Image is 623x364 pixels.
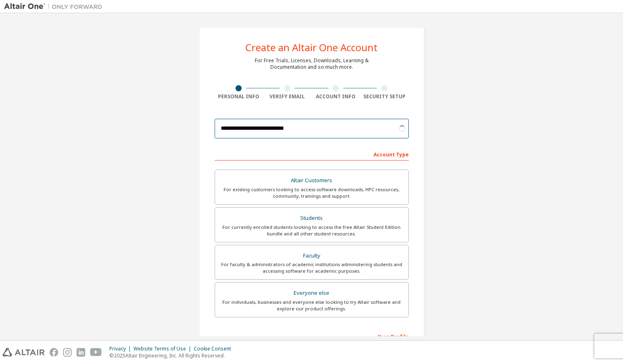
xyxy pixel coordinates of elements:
[220,224,403,237] div: For currently enrolled students looking to access the free Altair Student Edition bundle and all ...
[90,348,102,357] img: youtube.svg
[50,348,58,357] img: facebook.svg
[77,348,85,357] img: linkedin.svg
[220,287,403,299] div: Everyone else
[220,175,403,186] div: Altair Customers
[63,348,72,357] img: instagram.svg
[109,352,236,359] p: © 2025 Altair Engineering, Inc. All Rights Reserved.
[220,186,403,199] div: For existing customers looking to access software downloads, HPC resources, community, trainings ...
[109,346,134,352] div: Privacy
[220,299,403,312] div: For individuals, businesses and everyone else looking to try Altair software and explore our prod...
[4,2,106,11] img: Altair One
[215,330,409,343] div: Your Profile
[134,346,194,352] div: Website Terms of Use
[255,57,369,70] div: For Free Trials, Licenses, Downloads, Learning & Documentation and so much more.
[220,250,403,262] div: Faculty
[245,43,378,52] div: Create an Altair One Account
[220,261,403,274] div: For faculty & administrators of academic institutions administering students and accessing softwa...
[220,213,403,224] div: Students
[215,147,409,161] div: Account Type
[360,93,409,100] div: Security Setup
[215,93,263,100] div: Personal Info
[263,93,312,100] div: Verify Email
[312,93,360,100] div: Account Info
[194,346,236,352] div: Cookie Consent
[2,348,45,357] img: altair_logo.svg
